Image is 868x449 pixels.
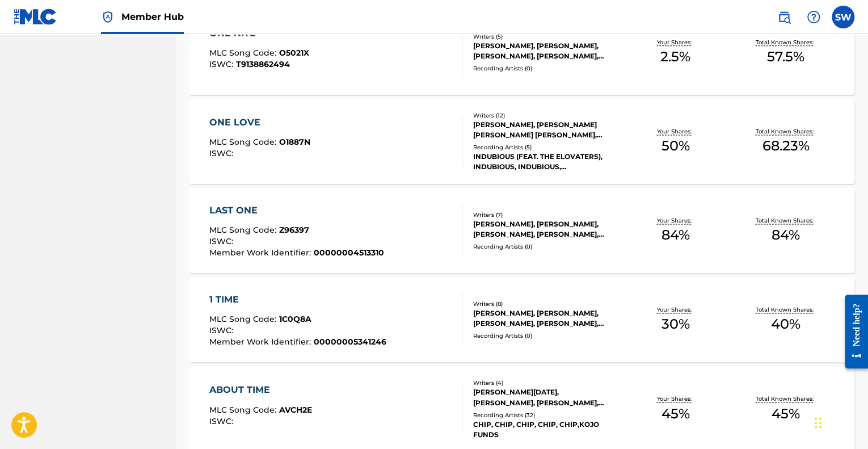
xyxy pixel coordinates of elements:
[209,116,310,129] div: ONE LOVE
[121,10,184,23] span: Member Hub
[279,314,311,324] span: 1C0Q8A
[762,136,810,156] span: 68.23 %
[473,219,620,240] div: [PERSON_NAME], [PERSON_NAME], [PERSON_NAME], [PERSON_NAME], [PERSON_NAME], [PERSON_NAME], [PERSON...
[209,225,279,235] span: MLC Song Code :
[773,6,795,28] a: Public Search
[836,286,868,377] iframe: Resource Center
[209,383,312,397] div: ABOUT TIME
[473,242,620,251] div: Recording Artists ( 0 )
[209,59,236,69] span: ISWC :
[279,225,309,235] span: Z96397
[279,404,312,414] span: AVCH2E
[756,38,816,47] p: Total Known Shares:
[279,137,310,147] span: O1887N
[756,127,816,136] p: Total Known Shares:
[811,395,868,449] iframe: Chat Widget
[14,9,57,25] img: MLC Logo
[209,404,279,414] span: MLC Song Code :
[802,6,825,28] div: Help
[660,47,690,67] span: 2.5 %
[189,277,854,362] a: 1 TIMEMLC Song Code:1C0Q8AISWC:Member Work Identifier:00000005341246Writers (8)[PERSON_NAME], [PE...
[772,225,800,245] span: 84 %
[473,331,620,340] div: Recording Artists ( 0 )
[473,64,620,73] div: Recording Artists ( 0 )
[656,127,694,136] p: Your Shares:
[473,111,620,120] div: Writers ( 12 )
[101,10,115,24] img: Top Rightsholder
[189,188,854,273] a: LAST ONEMLC Song Code:Z96397ISWC:Member Work Identifier:00000004513310Writers (7)[PERSON_NAME], [...
[661,403,689,423] span: 45 %
[656,216,694,225] p: Your Shares:
[209,325,236,335] span: ISWC :
[473,41,620,61] div: [PERSON_NAME], [PERSON_NAME], [PERSON_NAME], [PERSON_NAME], [PERSON_NAME]
[209,48,279,58] span: MLC Song Code :
[314,247,384,258] span: 00000004513310
[756,305,816,314] p: Total Known Shares:
[209,314,279,324] span: MLC Song Code :
[756,395,816,403] p: Total Known Shares:
[209,337,314,347] span: Member Work Identifier :
[473,152,620,172] div: INDUBIOUS (FEAT. THE ELOVATERS), INDUBIOUS, INDUBIOUS, [PERSON_NAME], [PERSON_NAME]
[473,300,620,308] div: Writers ( 8 )
[777,10,791,24] img: search
[209,148,236,158] span: ISWC :
[473,143,620,152] div: Recording Artists ( 5 )
[771,314,800,334] span: 40 %
[767,47,804,67] span: 57.5 %
[473,308,620,329] div: [PERSON_NAME], [PERSON_NAME], [PERSON_NAME], [PERSON_NAME], [PERSON_NAME], [PERSON_NAME]''JOUR [P...
[473,32,620,41] div: Writers ( 5 )
[209,247,314,258] span: Member Work Identifier :
[807,10,820,24] img: help
[209,137,279,147] span: MLC Song Code :
[279,48,309,58] span: O5021X
[189,10,854,95] a: ONE NITEMLC Song Code:O5021XISWC:T9138862494Writers (5)[PERSON_NAME], [PERSON_NAME], [PERSON_NAME...
[772,403,800,423] span: 45 %
[656,395,694,403] p: Your Shares:
[473,379,620,387] div: Writers ( 4 )
[656,305,694,314] p: Your Shares:
[661,225,689,245] span: 84 %
[209,204,384,217] div: LAST ONE
[473,211,620,219] div: Writers ( 7 )
[209,236,236,246] span: ISWC :
[473,419,620,439] div: CHIP, CHIP, CHIP, CHIP, CHIP,KOJO FUNDS
[209,416,236,426] span: ISWC :
[189,99,854,184] a: ONE LOVEMLC Song Code:O1887NISWC:Writers (12)[PERSON_NAME], [PERSON_NAME] [PERSON_NAME] [PERSON_N...
[236,59,290,69] span: T9138862494
[473,120,620,140] div: [PERSON_NAME], [PERSON_NAME] [PERSON_NAME] [PERSON_NAME], [PERSON_NAME], [PERSON_NAME], [PERSON_N...
[815,406,821,440] div: Drag
[756,216,816,225] p: Total Known Shares:
[314,337,386,347] span: 00000005341246
[661,314,689,334] span: 30 %
[473,387,620,408] div: [PERSON_NAME][DATE], [PERSON_NAME], [PERSON_NAME], [PERSON_NAME]
[473,410,620,419] div: Recording Artists ( 32 )
[832,6,854,28] div: User Menu
[209,293,386,307] div: 1 TIME
[661,136,689,156] span: 50 %
[656,38,694,47] p: Your Shares:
